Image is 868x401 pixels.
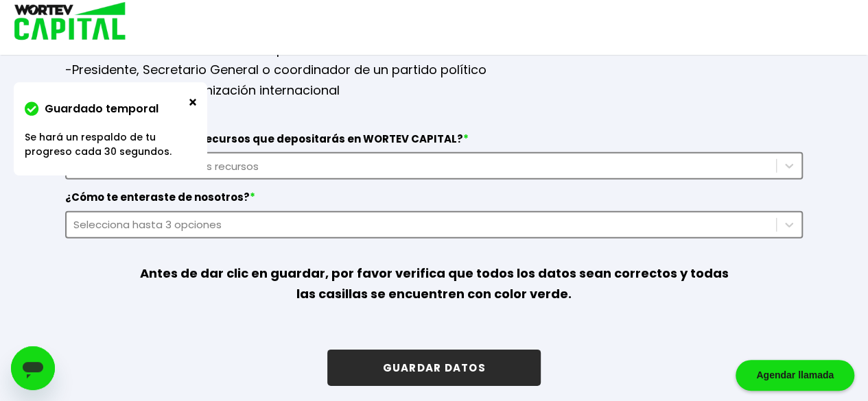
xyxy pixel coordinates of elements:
img: cross.ed5528e3.svg [189,99,196,106]
p: Guardado temporal [45,99,159,119]
b: Antes de dar clic en guardar, por favor verifica que todos los datos sean correctos y todas las c... [140,265,729,302]
button: GUARDAR DATOS [327,350,540,386]
div: Agendar llamada [736,360,854,391]
label: ¿Cuál es el origen de los recursos que depositarás en WORTEV CAPITAL? [65,132,803,153]
p: Se hará un respaldo de tu progreso cada 30 segundos. [25,130,196,159]
iframe: Botón para iniciar la ventana de mensajería [11,346,55,390]
img: check-circle.3a4c288e.svg [25,99,39,119]
div: Selecciona hasta 3 opciones [73,217,769,232]
label: ¿Cómo te enteraste de nosotros? [65,191,803,211]
div: Selecciona el origen de tus recursos [73,158,769,174]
